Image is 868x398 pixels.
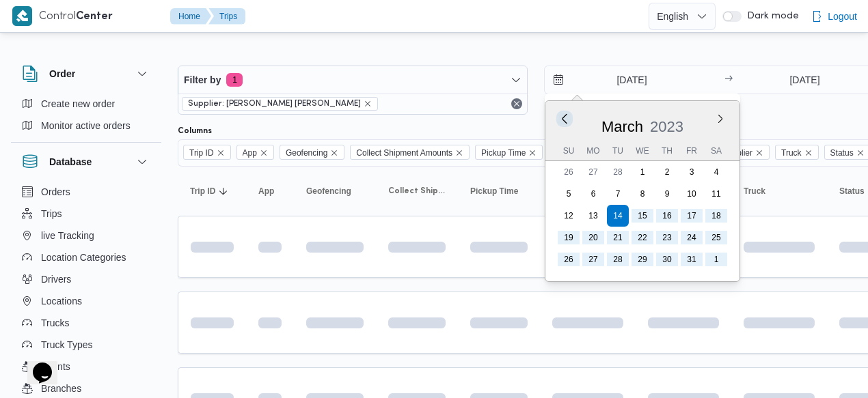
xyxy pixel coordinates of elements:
div: Tu [607,141,629,160]
span: Truck [744,186,765,197]
span: Create new order [41,96,115,112]
div: → [724,75,733,85]
div: Mo [582,141,604,160]
div: day-4 [705,161,727,183]
span: Status [830,145,854,160]
span: Truck Types [41,337,92,353]
span: Logout [828,8,857,25]
span: Monitor active orders [41,117,131,134]
h3: Database [49,154,92,170]
span: App [243,145,257,160]
button: Location Categories [16,246,156,268]
button: Trucks [16,312,156,334]
div: day-20 [582,227,604,248]
span: Collect Shipment Amounts [356,145,452,160]
div: day-27 [582,161,604,183]
div: day-3 [681,161,703,183]
div: day-22 [632,227,653,248]
iframe: chat widget [14,343,57,384]
button: Database [22,154,150,170]
img: X8yXhbKr1z7QwAAAABJRU5ErkJggg== [12,6,32,26]
span: Trip ID; Sorted in descending order [190,186,215,197]
button: Create new order [16,93,156,115]
span: Drivers [41,271,71,287]
button: live Tracking [16,225,156,246]
span: Pickup Time [475,145,543,160]
span: Locations [41,293,82,309]
button: Trip IDSorted in descending order [185,180,239,202]
button: Truck Types [16,334,156,356]
div: day-19 [558,227,580,248]
div: day-15 [632,205,653,227]
div: day-21 [607,227,629,248]
div: day-12 [558,205,580,227]
span: 1 active filters [226,73,243,87]
div: day-16 [656,205,678,227]
span: Pickup Time [481,145,526,160]
button: Remove App from selection in this group [260,149,268,157]
div: day-27 [582,248,604,270]
div: day-28 [607,248,629,270]
button: Next month [715,113,726,124]
div: day-25 [705,227,727,248]
button: App [253,180,287,202]
div: day-30 [656,248,678,270]
span: Geofencing [280,145,344,160]
div: day-7 [607,183,629,205]
div: day-13 [582,205,604,227]
button: Remove Collect Shipment Amounts from selection in this group [455,149,463,157]
div: Fr [681,141,703,160]
h3: Order [49,66,75,82]
button: Remove Pickup Time from selection in this group [528,149,537,157]
span: App [258,186,274,197]
span: Collect Shipment Amounts [388,186,446,197]
button: Orders [16,181,156,203]
span: App [236,145,274,160]
button: Remove Truck from selection in this group [804,149,813,157]
span: Truck [781,145,802,160]
div: day-2 [656,161,678,183]
button: Remove Supplier from selection in this group [755,149,763,157]
span: Trucks [41,315,69,331]
button: Monitor active orders [16,115,156,137]
div: Th [656,141,678,160]
div: We [632,141,653,160]
div: day-14 [607,205,629,227]
div: day-29 [632,248,653,270]
span: Supplier: [PERSON_NAME] [PERSON_NAME] [188,98,361,110]
div: day-1 [632,161,653,183]
button: Home [170,8,211,25]
div: Sa [705,141,727,160]
input: Press the down key to enter a popover containing a calendar. Press the escape key to close the po... [545,66,700,94]
button: Clients [16,356,156,378]
div: day-23 [656,227,678,248]
span: Filter by [184,72,221,88]
span: Branches [41,380,81,397]
div: day-28 [607,161,629,183]
span: live Tracking [41,227,94,244]
button: remove selected entity [364,100,372,108]
div: day-17 [681,205,703,227]
button: Remove Trip ID from selection in this group [217,149,225,157]
span: March [601,118,643,135]
div: day-8 [632,183,653,205]
label: Columns [178,126,212,137]
span: Geofencing [306,186,351,197]
div: Button. Open the month selector. March is currently selected. [601,117,644,136]
button: Pickup Time [465,180,533,202]
button: Locations [16,290,156,312]
div: day-6 [582,183,604,205]
div: Su [558,141,580,160]
button: Remove [508,96,525,112]
div: day-10 [681,183,703,205]
button: Remove Status from selection in this group [856,149,865,157]
span: Geofencing [286,145,327,160]
span: Location Categories [41,249,126,266]
span: Trips [41,205,62,222]
b: Center [76,12,113,22]
button: Filter by1 active filters [178,66,527,94]
button: Trips [208,8,245,25]
span: Orders [41,184,70,200]
div: Order [11,93,161,142]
